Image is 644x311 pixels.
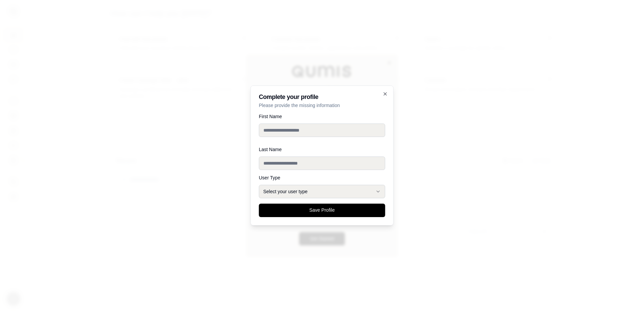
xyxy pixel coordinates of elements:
label: Last Name [259,147,385,152]
label: First Name [259,114,385,119]
p: Please provide the missing information [259,102,385,109]
h2: Complete your profile [259,94,385,100]
button: Save Profile [259,204,385,217]
label: User Type [259,175,385,180]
